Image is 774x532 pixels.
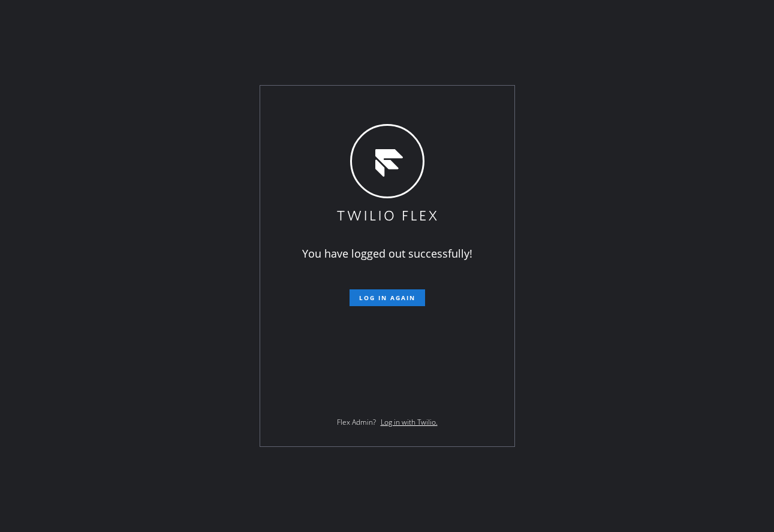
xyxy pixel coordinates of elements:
span: Log in again [359,294,415,302]
span: You have logged out successfully! [302,246,472,261]
span: Flex Admin? [337,417,376,427]
a: Log in with Twilio. [381,417,438,427]
button: Log in again [350,289,425,306]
